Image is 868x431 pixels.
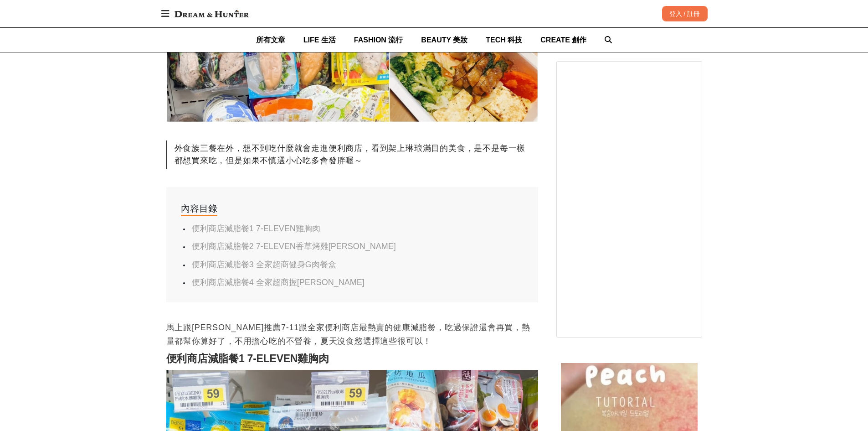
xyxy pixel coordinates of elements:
[486,36,522,44] span: TECH 科技
[181,202,217,216] div: 內容目錄
[192,224,320,233] a: 便利商店減脂餐1 7-ELEVEN雞胸肉
[192,260,336,269] a: 便利商店減脂餐3 全家超商健身G肉餐盒
[166,140,538,169] div: 外食族三餐在外，想不到吃什麼就會走進便利商店，看到架上琳琅滿目的美食，是不是每一樣都想買來吃，但是如果不慎選小心吃多會發胖喔～
[256,28,285,52] a: 所有文章
[662,6,708,21] div: 登入 / 註冊
[166,321,538,348] p: 馬上跟[PERSON_NAME]推薦7-11跟全家便利商店最熱賣的健康減脂餐，吃過保證還會再買，熱量都幫你算好了，不用擔心吃的不營養，夏天沒食慾選擇這些很可以！
[303,36,336,44] span: LIFE 生活
[192,242,396,251] a: 便利商店減脂餐2 7-ELEVEN香草烤雞[PERSON_NAME]
[256,36,285,44] span: 所有文章
[540,36,586,44] span: CREATE 創作
[421,28,467,52] a: BEAUTY 美妝
[170,5,253,22] img: Dream & Hunter
[421,36,467,44] span: BEAUTY 美妝
[354,36,403,44] span: FASHION 流行
[192,278,365,287] a: 便利商店減脂餐4 全家超商握[PERSON_NAME]
[540,28,586,52] a: CREATE 創作
[354,28,403,52] a: FASHION 流行
[486,28,522,52] a: TECH 科技
[166,353,538,365] h2: 便利商店減脂餐1 7-ELEVEN雞胸肉
[303,28,336,52] a: LIFE 生活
